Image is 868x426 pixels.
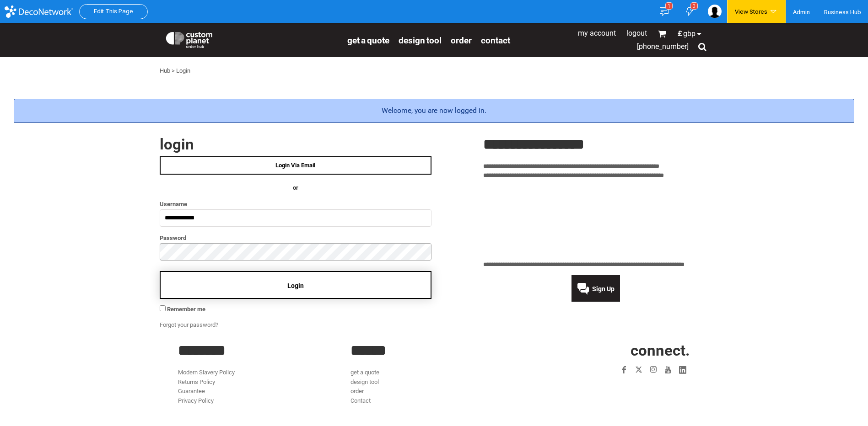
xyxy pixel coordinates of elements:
[399,35,442,46] span: design tool
[665,2,673,10] div: 1
[451,35,472,46] span: order
[178,397,214,404] a: Privacy Policy
[160,199,431,209] label: Username
[178,378,215,385] a: Returns Policy
[160,156,431,175] a: Login Via Email
[483,186,709,255] iframe: Customer reviews powered by Trustpilot
[637,42,689,51] span: [PHONE_NUMBER]
[287,282,304,289] span: Login
[160,321,218,328] a: Forgot your password?
[578,29,616,37] a: My Account
[350,378,379,385] a: design tool
[347,35,389,46] span: get a quote
[167,306,205,313] span: Remember me
[164,30,214,48] img: Custom Planet
[160,183,431,193] h4: OR
[523,343,690,358] h2: CONNECT.
[399,35,442,45] a: design tool
[451,35,472,45] a: order
[14,99,854,123] div: Welcome, you are now logged in.
[350,369,379,376] a: get a quote
[347,35,389,45] a: get a quote
[94,8,133,15] a: Edit This Page
[350,388,364,394] a: order
[176,66,190,76] div: Login
[683,30,695,37] span: GBP
[275,162,315,169] span: Login Via Email
[592,285,615,293] span: Sign Up
[160,67,170,74] a: Hub
[678,30,683,37] span: £
[690,2,698,10] div: 0
[160,305,166,311] input: Remember me
[160,25,343,53] a: Custom Planet
[626,29,647,37] a: Logout
[350,397,371,404] a: Contact
[160,233,431,243] label: Password
[481,35,510,46] span: Contact
[160,137,431,152] h2: Login
[178,388,205,394] a: Guarantee
[481,35,510,45] a: Contact
[564,383,690,394] iframe: Customer reviews powered by Trustpilot
[178,369,235,376] a: Modern Slavery Policy
[172,66,175,76] div: >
